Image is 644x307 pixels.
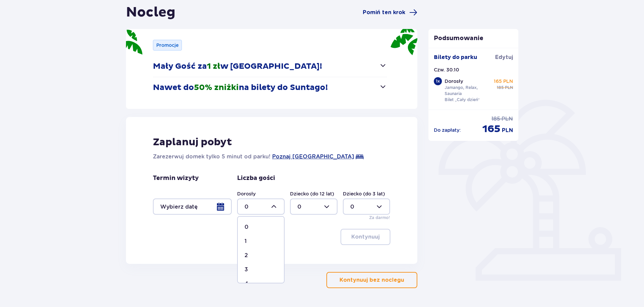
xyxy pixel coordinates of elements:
[326,272,417,288] button: Kontynuuj bez noclegu
[491,115,500,123] span: 185
[156,42,179,49] p: Promocje
[502,115,513,123] span: PLN
[363,8,417,17] a: Pomiń ten krok
[495,54,513,61] span: Edytuj
[153,153,270,161] p: Zarezerwuj domek tylko 5 minut od parku!
[502,127,513,134] span: PLN
[343,190,385,197] label: Dziecko (do 3 lat)
[434,54,477,61] p: Bilety do parku
[505,85,513,91] span: PLN
[153,61,322,71] p: Mały Gość za w [GEOGRAPHIC_DATA]!
[153,136,232,149] p: Zaplanuj pobyt
[363,9,405,16] span: Pomiń ten krok
[290,190,334,197] label: Dziecko (do 12 lat)
[351,233,380,241] p: Kontynuuj
[153,174,199,182] p: Termin wizyty
[434,66,459,73] p: Czw. 30.10
[272,153,354,161] a: Poznaj [GEOGRAPHIC_DATA]
[126,4,175,21] h1: Nocleg
[245,266,248,273] p: 3
[153,77,387,98] button: Nawet do50% zniżkina bilety do Suntago!
[445,97,480,103] p: Bilet „Cały dzień”
[494,78,513,85] p: 165 PLN
[245,280,248,287] p: 4
[369,215,390,221] p: Za darmo!
[153,83,328,93] p: Nawet do na bilety do Suntago!
[153,56,387,77] button: Mały Gość za1 złw [GEOGRAPHIC_DATA]!
[341,229,390,245] button: Kontynuuj
[207,61,220,71] span: 1 zł
[237,174,275,182] p: Liczba gości
[434,127,461,133] p: Do zapłaty :
[445,78,463,85] p: Dorosły
[482,123,501,135] span: 165
[237,190,256,197] label: Dorosły
[497,85,504,91] span: 185
[428,34,519,42] p: Podsumowanie
[245,252,248,259] p: 2
[245,238,247,245] p: 1
[245,223,249,231] p: 0
[340,276,404,284] p: Kontynuuj bez noclegu
[194,83,239,93] span: 50% zniżki
[434,77,442,85] div: 1 x
[445,85,491,97] p: Jamango, Relax, Saunaria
